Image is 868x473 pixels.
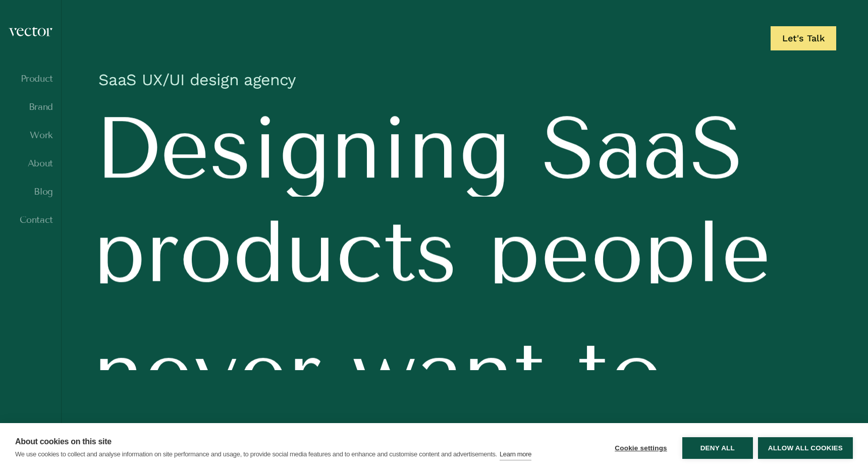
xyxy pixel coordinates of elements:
[605,437,677,459] button: Cookie settings
[93,330,321,417] span: never
[93,65,836,100] h1: SaaS UX/UI design agency
[682,437,753,459] button: Deny all
[8,158,53,168] a: About
[15,437,112,446] strong: About cookies on this site
[93,208,458,295] span: products
[500,449,531,460] a: Learn more
[8,187,53,197] a: Blog
[488,208,771,295] span: people
[577,330,663,417] span: to
[771,26,836,50] a: Let's Talk
[8,130,53,140] a: Work
[93,105,511,192] span: Designing
[15,450,497,458] p: We use cookies to collect and analyse information on site performance and usage, to provide socia...
[758,437,853,459] button: Allow all cookies
[8,74,53,84] a: Product
[541,105,744,192] span: SaaS
[8,215,53,225] a: Contact
[352,330,547,417] span: want
[8,102,53,112] a: Brand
